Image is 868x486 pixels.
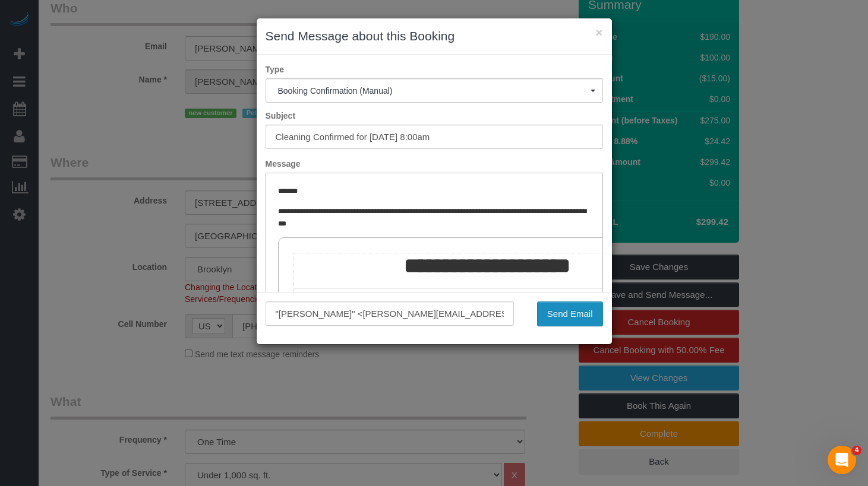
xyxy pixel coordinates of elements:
[595,26,602,39] button: ×
[266,125,603,149] input: Subject
[257,110,612,122] label: Subject
[828,446,856,474] iframe: Intercom live chat
[537,301,603,326] button: Send Email
[257,63,612,75] label: Type
[266,78,603,103] button: Booking Confirmation (Manual)
[266,27,603,45] h3: Send Message about this Booking
[266,173,602,358] iframe: Rich Text Editor, editor1
[278,86,591,96] span: Booking Confirmation (Manual)
[852,446,861,455] span: 4
[257,158,612,170] label: Message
